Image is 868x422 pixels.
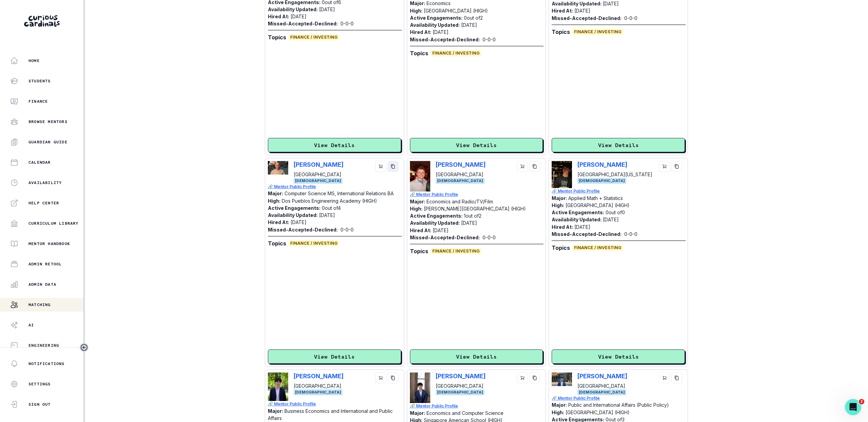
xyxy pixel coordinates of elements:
p: 0 - 0 - 0 [340,20,354,27]
p: [GEOGRAPHIC_DATA] (HIGH) [424,8,488,14]
button: copy [388,161,398,172]
p: High: [410,206,422,212]
p: Engineering [28,343,59,348]
p: 🔗 Mentor Public Profile [268,401,402,407]
p: [DATE] [319,212,335,218]
span: Finance / Investing [573,245,623,251]
p: Topics [552,244,570,252]
p: Availability Updated: [268,6,318,12]
p: Missed-Accepted-Declined: [268,20,338,27]
p: Notifications [28,361,65,366]
img: Picture of Noah Yi [410,373,430,403]
p: Help Center [28,200,59,206]
p: Major: [552,402,567,408]
p: Availability Updated: [552,217,601,222]
p: 0 - 0 - 0 [482,234,496,241]
p: Hired At: [268,219,289,225]
p: High: [552,409,564,415]
p: Business Economics and International and Public Affairs [268,408,393,421]
p: Mentor Handbook [28,241,70,246]
iframe: Intercom live chat [845,399,861,415]
button: View Details [268,138,401,152]
p: Sign Out [28,402,51,407]
img: Picture of Leo Glikbarg [268,161,288,175]
p: 0 - 0 - 0 [340,226,354,233]
p: Availability Updated: [268,212,318,218]
button: Toggle sidebar [80,343,88,352]
p: Curriculum Library [28,221,79,226]
button: copy [671,373,682,383]
p: Computer Science MS, International Relations BA [284,190,394,196]
p: Topics [268,33,286,41]
p: Home [28,58,40,63]
p: Students [28,78,51,84]
button: cart [375,161,386,172]
img: Picture of Jason Shan [268,373,288,401]
span: Finance / Investing [289,240,339,246]
p: Availability Updated: [552,1,601,6]
p: Hired At: [552,224,573,230]
p: [DATE] [291,219,307,225]
button: copy [388,373,398,383]
p: 1 out of 2 [464,213,481,219]
p: [PERSON_NAME] [577,373,627,380]
a: 🔗 Mentor Public Profile [410,192,544,198]
p: Active Engagements: [552,209,604,215]
button: View Details [552,349,685,364]
p: 0 - 0 - 0 [624,15,637,22]
a: 🔗 Mentor Public Profile [552,188,686,194]
p: Browse Mentors [28,119,67,124]
span: Finance / Investing [431,50,481,56]
p: 🔗 Mentor Public Profile [552,395,686,401]
p: Economics and Computer Science [427,410,504,416]
p: High: [410,8,422,14]
p: [DATE] [433,227,449,233]
button: cart [659,373,670,383]
p: Hired At: [410,29,431,35]
p: Availability Updated: [410,22,460,28]
p: Admin Retool [28,261,62,267]
p: [GEOGRAPHIC_DATA] [436,171,486,178]
p: Topics [410,49,428,57]
p: Major: [410,199,425,204]
span: [DEMOGRAPHIC_DATA] [294,178,342,184]
p: Topics [268,239,286,247]
button: cart [517,161,528,172]
p: 0 - 0 - 0 [624,230,637,238]
p: Missed-Accepted-Declined: [410,234,480,241]
p: Active Engagements: [268,205,320,211]
p: Finance [28,99,48,104]
img: Picture of Mattheus Tellini [410,161,430,192]
p: High: [552,202,564,208]
p: [PERSON_NAME][GEOGRAPHIC_DATA] (HIGH) [424,206,526,212]
p: [PERSON_NAME] [436,161,486,168]
p: Hired At: [552,8,573,14]
p: Topics [410,247,428,255]
p: [DATE] [433,29,449,35]
p: 0 out of 0 [606,209,625,215]
p: [DATE] [461,220,477,226]
p: Admin Data [28,282,56,287]
p: Major: [268,408,283,414]
p: [DATE] [603,217,619,222]
a: 🔗 Mentor Public Profile [410,403,544,409]
p: AI [28,322,34,328]
p: [DATE] [291,14,307,19]
p: 🔗 Mentor Public Profile [268,184,402,190]
span: Finance / Investing [431,248,481,254]
button: cart [375,373,386,383]
p: [GEOGRAPHIC_DATA] [577,382,627,389]
p: Active Engagements: [410,15,462,21]
p: Major: [410,0,425,6]
p: [PERSON_NAME] [436,373,486,380]
button: View Details [410,138,543,152]
p: Applied Math + Statistics [568,195,623,201]
p: Availability [28,180,62,185]
p: Calendar [28,160,51,165]
p: [GEOGRAPHIC_DATA] [436,382,486,389]
button: cart [517,373,528,383]
p: Economics [427,0,451,6]
p: [DATE] [603,1,619,6]
button: copy [529,161,540,172]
